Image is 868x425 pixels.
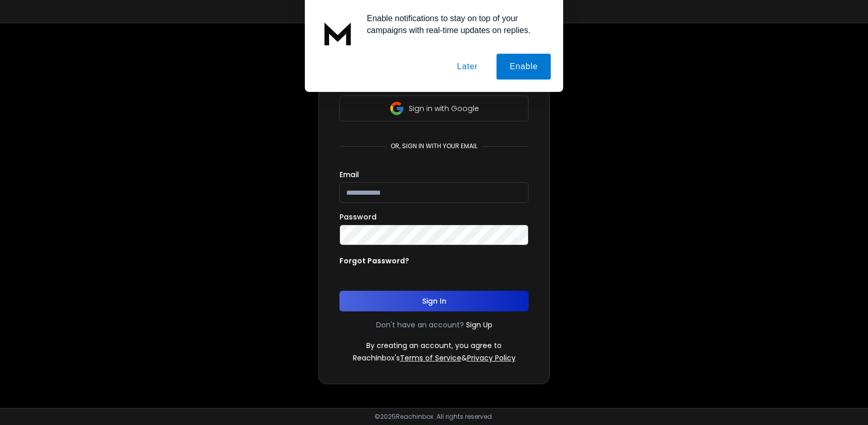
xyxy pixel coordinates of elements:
[466,320,492,330] a: Sign Up
[386,142,482,150] p: or, sign in with your email
[317,12,359,54] img: notification icon
[339,96,529,121] button: Sign in with Google
[400,353,461,363] a: Terms of Service
[359,12,551,36] div: Enable notifications to stay on top of your campaigns with real-time updates on replies.
[366,340,502,351] p: By creating an account, you agree to
[409,103,479,114] p: Sign in with Google
[339,256,409,266] p: Forgot Password?
[375,413,493,421] p: © 2025 Reachinbox. All rights reserved.
[339,171,359,178] label: Email
[353,353,516,363] p: ReachInbox's &
[467,353,516,363] a: Privacy Policy
[497,54,551,80] button: Enable
[444,54,490,80] button: Later
[339,213,377,221] label: Password
[376,320,464,330] p: Don't have an account?
[339,291,529,311] button: Sign In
